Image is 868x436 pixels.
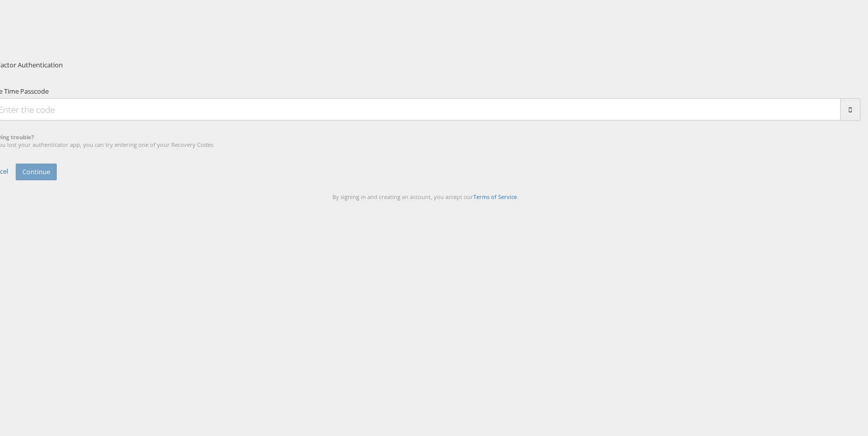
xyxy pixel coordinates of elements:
a: Terms of Service [473,193,517,201]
